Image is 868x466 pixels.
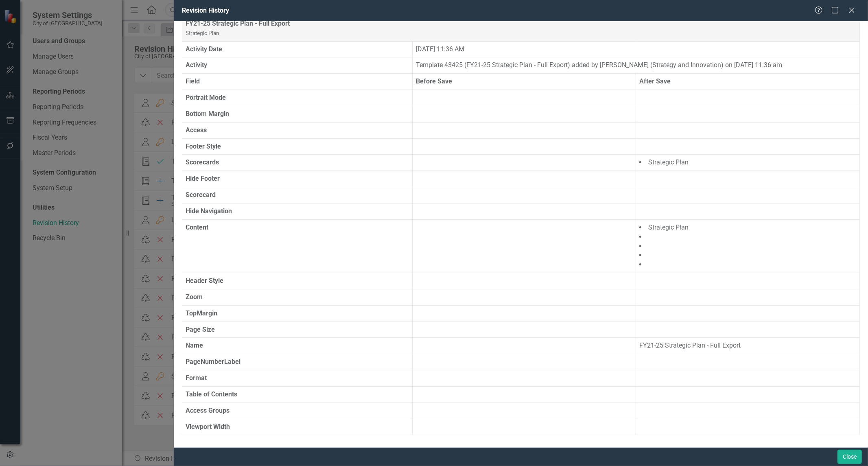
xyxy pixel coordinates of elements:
[182,322,412,338] th: Page Size
[837,450,862,464] button: Close
[182,305,412,322] th: TopMargin
[182,219,412,273] th: Content
[182,74,412,90] th: Field
[182,122,412,138] th: Access
[182,106,412,122] th: Bottom Margin
[182,57,412,74] th: Activity
[182,289,412,305] th: Zoom
[182,403,412,419] th: Access Groups
[182,171,412,187] th: Hide Footer
[636,74,860,90] th: After Save
[186,19,856,38] div: FY21-25 Strategic Plan - Full Export
[186,30,219,36] small: Strategic Plan
[182,138,412,155] th: Footer Style
[182,90,412,106] th: Portrait Mode
[182,7,229,14] span: Revision History
[182,155,412,171] th: Scorecards
[182,41,412,57] th: Activity Date
[412,41,859,57] td: [DATE] 11:36 AM
[182,419,412,435] th: Viewport Width
[182,203,412,219] th: Hide Navigation
[639,158,856,167] li: Strategic Plan
[182,370,412,387] th: Format
[412,74,636,90] th: Before Save
[182,338,412,354] th: Name
[636,338,860,354] td: FY21-25 Strategic Plan - Full Export
[639,223,856,232] li: Strategic Plan
[412,57,859,74] td: Template 43425 (FY21-25 Strategic Plan - Full Export) added by [PERSON_NAME] (Strategy and Innova...
[182,273,412,289] th: Header Style
[182,354,412,370] th: PageNumberLabel
[182,187,412,203] th: Scorecard
[182,386,412,403] th: Table of Contents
